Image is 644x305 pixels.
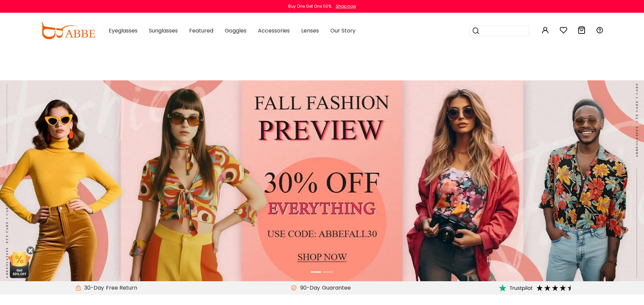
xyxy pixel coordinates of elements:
[189,27,213,34] span: Featured
[81,284,104,292] span: 30-Day
[330,27,356,34] span: Our Story
[258,27,290,34] span: Accessories
[109,27,138,34] span: Eyeglasses
[297,284,320,292] span: 90-Day
[7,251,32,278] img: mini welcome offer
[332,3,356,9] a: Shop now
[288,3,331,9] div: Buy One Get One 50%
[225,27,247,34] span: Goggles
[301,27,319,34] span: Lenses
[104,284,139,292] div: Free Return
[336,3,356,9] div: Shop now
[320,284,353,292] div: Guarantee
[40,22,95,39] img: abbeglasses.com
[149,27,178,34] span: Sunglasses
